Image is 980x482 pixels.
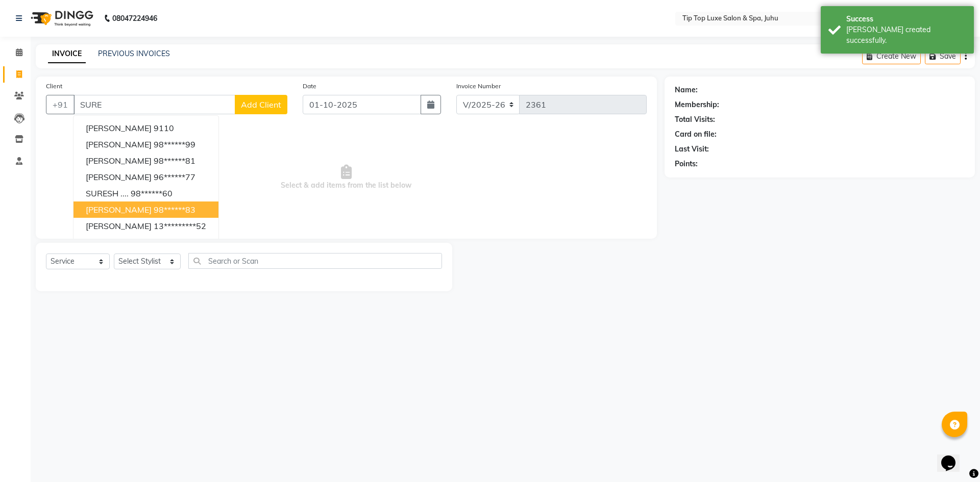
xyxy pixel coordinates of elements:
[86,172,152,182] span: [PERSON_NAME]
[675,85,698,95] div: Name:
[188,253,443,269] input: Search or Scan
[937,441,970,472] iframe: chat widget
[456,82,501,91] label: Invoice Number
[303,82,316,91] label: Date
[862,48,921,64] button: Create New
[26,4,96,33] img: logo
[86,139,152,149] span: [PERSON_NAME]
[86,205,152,215] span: [PERSON_NAME]
[86,188,129,198] span: SURESH ....
[235,95,287,114] button: Add Client
[86,237,152,247] span: [PERSON_NAME]
[86,221,152,231] span: [PERSON_NAME]
[675,144,709,155] div: Last Visit:
[48,45,86,63] a: INVOICE
[675,99,719,110] div: Membership:
[154,123,174,133] ngb-highlight: 9110
[46,95,75,114] button: +91
[241,99,281,110] span: Add Client
[675,129,717,140] div: Card on file:
[73,95,235,114] input: Search by Name/Mobile/Email/Code
[86,123,152,133] span: [PERSON_NAME]
[846,14,966,24] div: Success
[112,4,157,33] b: 08047224946
[86,156,152,166] span: [PERSON_NAME]
[675,114,715,125] div: Total Visits:
[98,49,170,58] a: PREVIOUS INVOICES
[925,48,961,64] button: Save
[46,82,62,91] label: Client
[675,159,698,169] div: Points:
[846,24,966,46] div: Bill created successfully.
[46,126,647,229] span: Select & add items from the list below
